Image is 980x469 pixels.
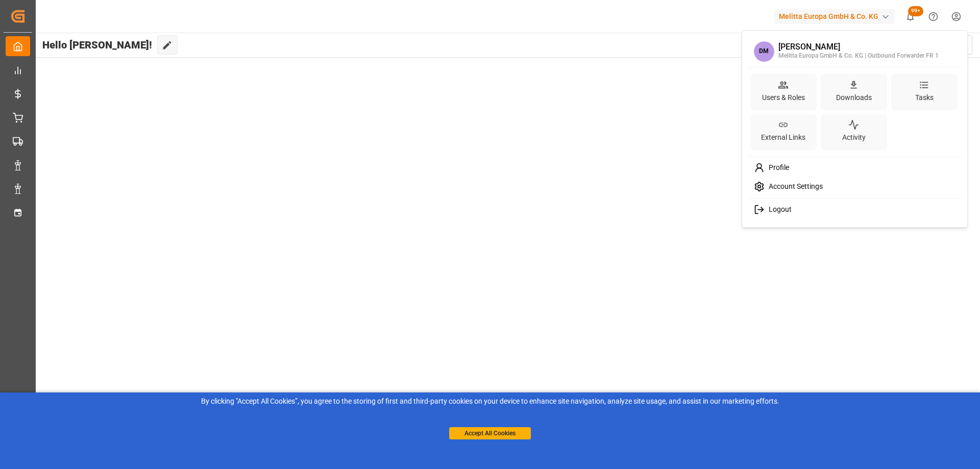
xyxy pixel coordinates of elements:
span: Logout [765,205,792,214]
span: Account Settings [765,182,823,191]
div: Activity [840,130,868,145]
div: Tasks [913,90,936,105]
div: Users & Roles [760,90,807,105]
div: [PERSON_NAME] [778,42,939,52]
span: Profile [765,163,789,172]
span: DM [754,41,774,62]
div: External Links [759,130,807,145]
div: Downloads [834,90,874,105]
div: Melitta Europa GmbH & Co. KG | Outbound Forwarder FR 1 [778,52,939,61]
